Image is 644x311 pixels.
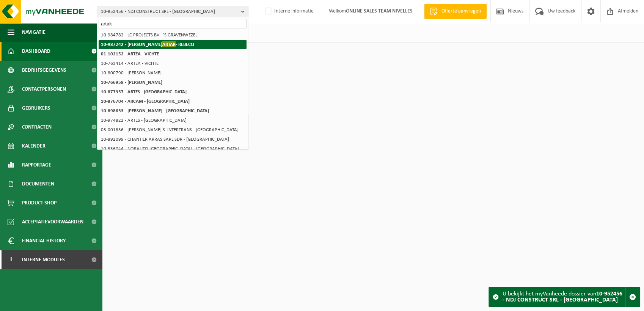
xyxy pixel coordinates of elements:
span: 10-952456 - NDJ CONSTRUCT SRL - [GEOGRAPHIC_DATA] [101,6,238,17]
label: Interne informatie [264,6,314,17]
li: 10-984782 - LC PROJECTS BV - 'S GRAVENWEZEL [99,30,247,40]
span: Interne modules [22,250,65,269]
span: Rapportage [22,155,51,174]
span: Financial History [22,231,66,250]
li: 10-800790 - [PERSON_NAME] [99,68,247,78]
strong: 10-877357 - ARTES - [GEOGRAPHIC_DATA] [101,90,187,94]
span: Navigatie [22,23,46,42]
span: ARTAK [162,41,176,47]
span: Contracten [22,118,52,137]
li: 10-974822 - ARTES - [GEOGRAPHIC_DATA] [99,116,247,125]
strong: 01-102152 - ARTEA - VICHTE [101,52,159,57]
div: U bekijkt het myVanheede dossier van [503,287,625,307]
li: 10-336044 - NORAUTO [GEOGRAPHIC_DATA] - [GEOGRAPHIC_DATA] [99,144,247,154]
span: Product Shop [22,193,57,212]
a: Offerte aanvragen [424,4,487,19]
span: Offerte aanvragen [440,8,483,15]
li: 03-001836 - [PERSON_NAME] S. INTERTRANS - [GEOGRAPHIC_DATA] [99,125,247,135]
li: 10-763414 - ARTEA - VICHTE [99,59,247,68]
span: Bedrijfsgegevens [22,61,66,80]
strong: 10-898653 - [PERSON_NAME] - [GEOGRAPHIC_DATA] [101,108,209,113]
span: Contactpersonen [22,80,66,99]
span: Documenten [22,174,54,193]
li: 10-892099 - CHANTIER ARRAS SARL SDR - [GEOGRAPHIC_DATA] [99,135,247,144]
strong: 10-766958 - [PERSON_NAME] [101,80,162,85]
span: Kalender [22,137,46,155]
strong: 10-987242 - [PERSON_NAME] - REBECQ [101,41,194,47]
button: 10-952456 - NDJ CONSTRUCT SRL - [GEOGRAPHIC_DATA] [97,6,248,17]
strong: 10-952456 - NDJ CONSTRUCT SRL - [GEOGRAPHIC_DATA] [503,291,622,303]
span: I [8,250,14,269]
span: Gebruikers [22,99,50,118]
strong: 10-876704 - ARCAM - [GEOGRAPHIC_DATA] [101,99,190,104]
span: Dashboard [22,42,50,61]
span: Acceptatievoorwaarden [22,212,83,231]
strong: ONLINE SALES TEAM NIVELLES [346,8,413,14]
input: Zoeken naar gekoppelde vestigingen [99,19,247,28]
